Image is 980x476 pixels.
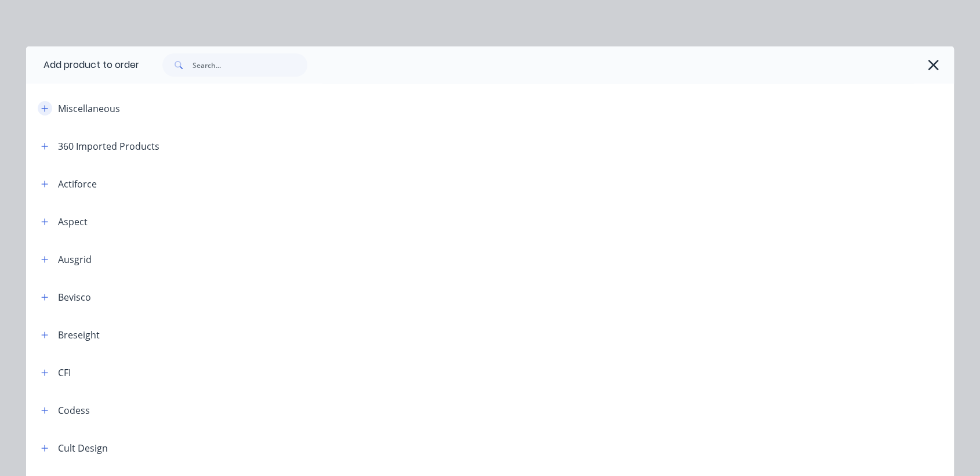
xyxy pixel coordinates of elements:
[58,102,120,116] div: Miscellaneous
[58,215,88,229] div: Aspect
[58,328,100,342] div: Breseight
[58,366,71,380] div: CFI
[58,403,90,417] div: Codess
[193,53,307,77] input: Search...
[58,253,92,266] div: Ausgrid
[58,139,159,153] div: 360 Imported Products
[58,441,108,455] div: Cult Design
[26,46,139,84] div: Add product to order
[58,290,91,304] div: Bevisco
[58,177,97,191] div: Actiforce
